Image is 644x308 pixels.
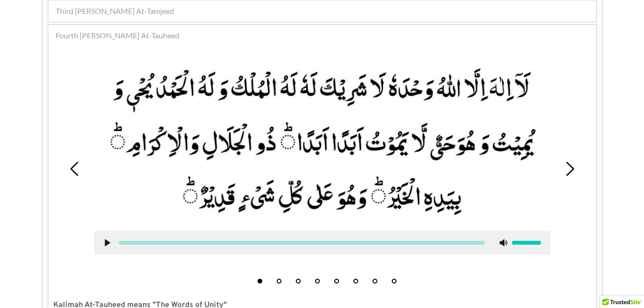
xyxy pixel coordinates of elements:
[56,5,174,17] span: Third [PERSON_NAME] At-Tamjeed
[334,279,339,284] button: 5 of 8
[56,30,179,41] span: Fourth [PERSON_NAME] At-Tauheed
[353,279,358,284] button: 6 of 8
[373,279,377,284] button: 7 of 8
[277,279,281,284] button: 2 of 8
[315,279,320,284] button: 4 of 8
[392,279,397,284] button: 8 of 8
[296,279,301,284] button: 3 of 8
[258,279,262,284] button: 1 of 8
